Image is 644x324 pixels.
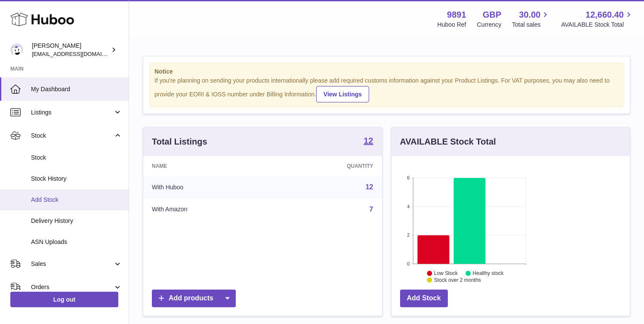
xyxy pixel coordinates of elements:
[447,9,466,21] strong: 9891
[152,136,207,148] h3: Total Listings
[154,77,619,102] div: If you're planning on sending your products internationally please add required customs informati...
[10,292,118,307] a: Log out
[407,232,410,238] text: 2
[561,21,634,29] span: AVAILABLE Stock Total
[400,290,448,307] a: Add Stock
[32,50,126,57] span: [EMAIL_ADDRESS][DOMAIN_NAME]
[31,217,122,225] span: Delivery History
[143,176,274,198] td: With Huboo
[31,108,113,117] span: Listings
[434,270,458,276] text: Low Stock
[407,204,410,209] text: 4
[143,156,274,176] th: Name
[31,283,113,291] span: Orders
[316,86,369,102] a: View Listings
[31,132,113,140] span: Stock
[407,261,410,266] text: 0
[31,238,122,246] span: ASN Uploads
[10,43,23,56] img: ro@thebitterclub.co.uk
[31,196,122,204] span: Add Stock
[364,136,373,145] strong: 12
[31,175,122,183] span: Stock History
[407,175,410,180] text: 6
[472,270,504,276] text: Healthy stock
[370,206,373,213] a: 7
[438,21,466,29] div: Huboo Ref
[31,85,122,93] span: My Dashboard
[561,9,634,29] a: 12,660.40 AVAILABLE Stock Total
[31,260,113,268] span: Sales
[400,136,496,148] h3: AVAILABLE Stock Total
[274,156,382,176] th: Quantity
[519,9,540,21] span: 30.00
[31,154,122,162] span: Stock
[143,198,274,221] td: With Amazon
[152,290,236,307] a: Add products
[512,9,550,29] a: 30.00 Total sales
[512,21,550,29] span: Total sales
[434,277,481,283] text: Stock over 2 months
[477,21,502,29] div: Currency
[366,183,373,191] a: 12
[154,68,619,76] strong: Notice
[585,9,624,21] span: 12,660.40
[32,42,109,58] div: [PERSON_NAME]
[364,136,373,147] a: 12
[483,9,501,21] strong: GBP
